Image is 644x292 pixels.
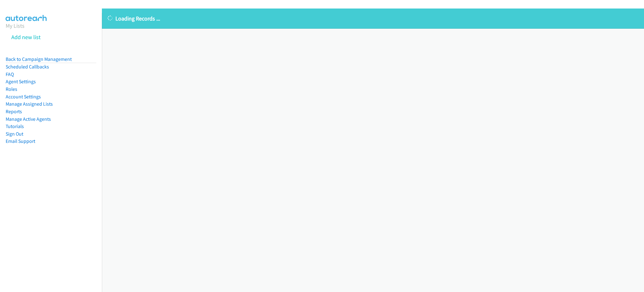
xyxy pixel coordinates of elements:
a: Manage Active Agents [6,116,51,122]
a: Agent Settings [6,79,36,85]
p: Loading Records ... [108,14,638,23]
a: Account Settings [6,94,41,100]
a: My Lists [6,22,25,29]
a: Sign Out [6,131,23,137]
a: Reports [6,108,22,114]
a: Email Support [6,138,35,144]
a: Scheduled Callbacks [6,64,49,70]
a: Back to Campaign Management [6,56,72,62]
a: FAQ [6,71,14,77]
a: Tutorials [6,123,24,129]
a: Roles [6,86,17,92]
a: Manage Assigned Lists [6,101,53,107]
a: Add new list [11,33,41,41]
